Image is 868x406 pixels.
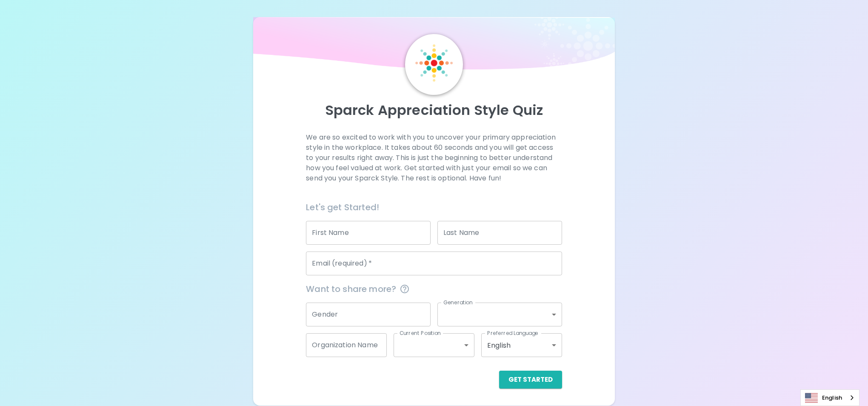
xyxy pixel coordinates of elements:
[400,329,441,337] label: Current Position
[306,200,562,214] h6: Let's get Started!
[481,333,562,357] div: English
[306,282,562,296] span: Want to share more?
[306,132,562,183] p: We are so excited to work with you to uncover your primary appreciation style in the workplace. I...
[400,284,410,294] svg: This information is completely confidential and only used for aggregated appreciation studies at ...
[800,389,859,406] div: Language
[263,102,605,119] p: Sparck Appreciation Style Quiz
[801,390,859,406] a: English
[443,299,473,306] label: Generation
[253,17,615,74] img: wave
[415,44,453,82] img: Sparck Logo
[800,389,859,406] aside: Language selected: English
[499,371,562,389] button: Get Started
[487,329,538,337] label: Preferred Language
